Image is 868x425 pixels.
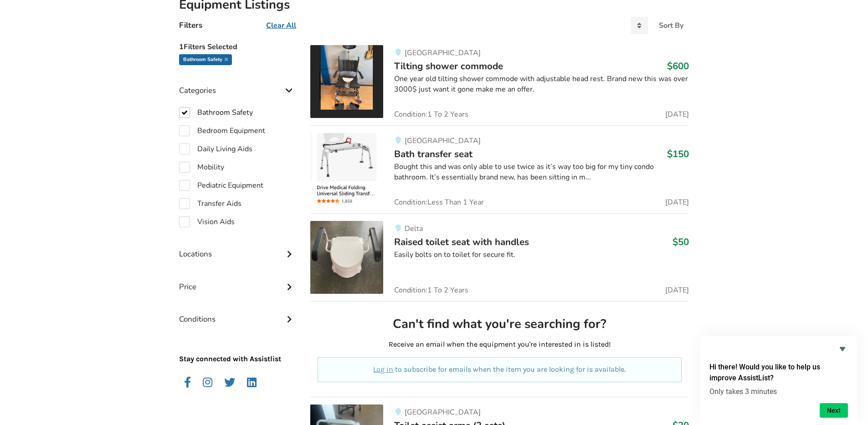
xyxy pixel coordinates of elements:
[394,111,468,118] span: Condition: 1 To 2 Years
[394,74,689,95] div: One year old tilting shower commode with adjustable head rest. Brand new this was over 3000$ just...
[179,264,296,296] div: Price
[394,250,689,260] div: Easily bolts on to toilet for secure fit.
[318,316,682,332] h2: Can't find what you're searching for?
[394,162,689,183] div: Bought this and was only able to use twice as it’s way too big for my tiny condo bathroom. It’s e...
[179,216,235,227] label: Vision Aids
[179,67,296,100] div: Categories
[179,107,253,118] label: Bathroom Safety
[310,133,383,206] img: bathroom safety-bath transfer seat
[394,236,529,248] span: Raised toilet seat with handles
[405,407,481,417] span: [GEOGRAPHIC_DATA]
[394,60,503,72] span: Tilting shower commode
[405,224,423,234] span: Delta
[329,364,671,375] p: to subscribe for emails when the item you are looking for is available.
[667,60,689,72] h3: $600
[394,148,473,160] span: Bath transfer seat
[179,125,265,136] label: Bedroom Equipment
[179,180,263,191] label: Pediatric Equipment
[837,343,848,354] button: Hide survey
[179,198,241,209] label: Transfer Aids
[405,48,481,58] span: [GEOGRAPHIC_DATA]
[310,45,383,118] img: bathroom safety-tilting shower commode
[179,54,232,65] div: Bathroom Safety
[665,111,689,118] span: [DATE]
[665,287,689,294] span: [DATE]
[179,296,296,328] div: Conditions
[179,38,296,54] h5: 1 Filters Selected
[318,339,682,350] p: Receive an email when the equipment you're interested in is listed!
[659,22,683,29] div: Sort By
[373,365,393,374] a: Log in
[310,221,383,294] img: bathroom safety-raised toilet seat with handles
[709,362,848,384] h2: Hi there! Would you like to help us improve AssistList?
[179,162,224,173] label: Mobility
[179,328,296,364] p: Stay connected with Assistlist
[179,231,296,263] div: Locations
[310,125,689,213] a: bathroom safety-bath transfer seat[GEOGRAPHIC_DATA]Bath transfer seat$150Bought this and was only...
[310,213,689,301] a: bathroom safety-raised toilet seat with handlesDeltaRaised toilet seat with handles$50Easily bolt...
[709,343,848,418] div: Hi there! Would you like to help us improve AssistList?
[179,20,202,31] h4: Filters
[665,199,689,206] span: [DATE]
[394,287,468,294] span: Condition: 1 To 2 Years
[310,45,689,125] a: bathroom safety-tilting shower commode [GEOGRAPHIC_DATA]Tilting shower commode$600One year old ti...
[709,387,848,396] p: Only takes 3 minutes
[405,136,481,146] span: [GEOGRAPHIC_DATA]
[394,199,484,206] span: Condition: Less Than 1 Year
[673,236,689,248] h3: $50
[667,148,689,160] h3: $150
[266,20,296,31] u: Clear All
[820,403,848,418] button: Next question
[179,143,252,154] label: Daily Living Aids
